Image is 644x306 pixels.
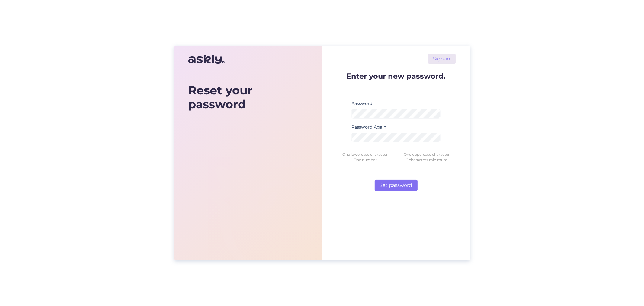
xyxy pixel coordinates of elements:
[428,54,456,64] a: Sign-in
[351,100,373,107] label: Password
[396,157,458,163] div: 6 characters minimum
[351,124,386,130] label: Password Again
[188,83,308,111] div: Reset your password
[396,152,458,157] div: One uppercase character
[375,180,418,191] button: Set password
[188,52,225,67] img: Askly
[337,72,456,80] p: Enter your new password.
[335,152,396,157] div: One lowercase character
[335,157,396,163] div: One number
